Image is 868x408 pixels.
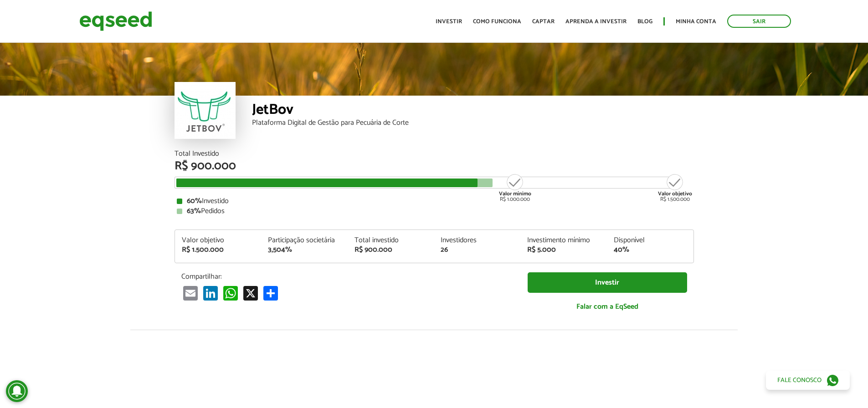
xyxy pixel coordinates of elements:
a: Sair [727,15,791,28]
div: Disponível [614,237,687,244]
strong: Valor mínimo [499,189,531,198]
div: Plataforma Digital de Gestão para Pecuária de Corte [252,119,694,127]
a: Investir [436,19,462,25]
div: 3,504% [268,246,341,254]
div: R$ 1.500.000 [182,246,255,254]
div: Valor objetivo [182,237,255,244]
div: R$ 5.000 [527,246,600,254]
strong: 60% [187,195,202,207]
div: R$ 900.000 [354,246,427,254]
a: Fale conosco [766,371,850,390]
div: Investimento mínimo [527,237,600,244]
img: EqSeed [79,9,152,33]
div: Total investido [354,237,427,244]
div: R$ 1.000.000 [498,173,532,202]
a: Investir [528,272,687,293]
a: Aprenda a investir [565,19,627,25]
a: Email [181,286,200,301]
a: Blog [637,19,652,25]
a: Falar com a EqSeed [528,297,687,316]
a: Como funciona [473,19,521,25]
p: Compartilhar: [181,272,514,281]
div: 40% [614,246,687,254]
div: Investidores [441,237,514,244]
div: R$ 1.500.000 [658,173,692,202]
a: LinkedIn [201,286,220,301]
strong: Valor objetivo [658,189,692,198]
a: Captar [532,19,555,25]
div: JetBov [252,102,694,119]
a: WhatsApp [221,286,240,301]
div: Investido [177,198,692,205]
div: 26 [441,246,514,254]
a: Minha conta [676,19,716,25]
div: Pedidos [177,208,692,215]
strong: 63% [187,205,201,217]
div: Total Investido [175,150,694,158]
div: R$ 900.000 [175,160,694,172]
a: Compartilhar [262,286,280,301]
div: Participação societária [268,237,341,244]
a: X [241,286,260,301]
